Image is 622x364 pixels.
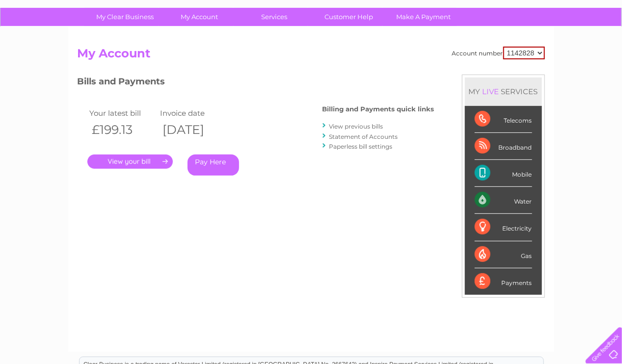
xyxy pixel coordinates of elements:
[475,214,532,241] div: Electricity
[159,8,240,26] a: My Account
[481,87,501,96] div: LIVE
[87,106,158,120] td: Your latest bill
[475,268,532,295] div: Payments
[475,187,532,214] div: Water
[437,5,505,17] a: 0333 014 3131
[84,8,165,26] a: My Clear Business
[323,105,434,113] h4: Billing and Payments quick links
[475,160,532,187] div: Mobile
[188,155,239,176] a: Pay Here
[158,120,228,140] th: [DATE]
[234,8,315,26] a: Services
[590,42,613,49] a: Log out
[501,42,531,49] a: Telecoms
[78,75,434,92] h3: Bills and Payments
[537,42,551,49] a: Blog
[78,47,545,65] h2: My Account
[449,42,468,49] a: Water
[329,133,398,140] a: Statement of Accounts
[474,42,495,49] a: Energy
[557,42,581,49] a: Contact
[475,241,532,268] div: Gas
[87,120,158,140] th: £199.13
[383,8,464,26] a: Make A Payment
[465,78,542,105] div: MY SERVICES
[158,106,228,120] td: Invoice date
[329,123,383,130] a: View previous bills
[452,47,545,59] div: Account number
[475,133,532,160] div: Broadband
[329,143,393,150] a: Paperless bill settings
[308,8,389,26] a: Customer Help
[475,106,532,133] div: Telecoms
[22,26,72,55] img: logo.png
[80,5,543,48] div: Clear Business is a trading name of Verastar Limited (registered in [GEOGRAPHIC_DATA] No. 3667643...
[87,155,173,169] a: .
